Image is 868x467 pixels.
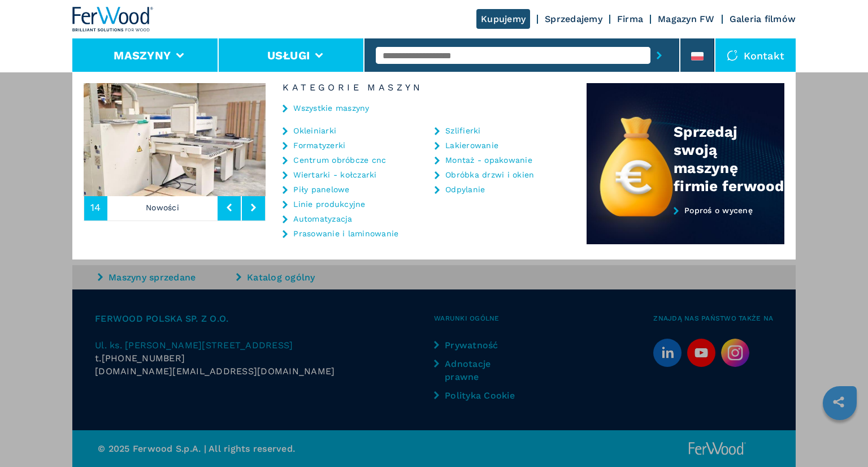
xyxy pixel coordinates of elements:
a: Szlifierki [445,127,481,135]
a: Prasowanie i laminowanie [293,230,398,237]
a: Sprzedajemy [545,14,602,24]
a: Galeria filmów [730,14,796,24]
button: Usługi [267,49,310,62]
a: Automatyzacja [293,215,352,223]
a: Wszystkie maszyny [293,104,369,112]
a: Magazyn FW [658,14,715,24]
a: Montaż - opakowanie [445,156,532,164]
a: Linie produkcyjne [293,200,365,208]
div: Sprzedaj swoją maszynę firmie ferwood [674,123,784,195]
img: image [266,83,448,196]
button: submit-button [650,42,668,68]
a: Obróbka drzwi i okien [445,171,534,179]
a: Lakierowanie [445,141,498,149]
a: Odpylanie [445,185,485,193]
a: Centrum obróbcze cnc [293,156,386,164]
img: image [84,83,266,196]
span: 14 [90,202,101,213]
a: Poproś o wycenę [587,206,784,245]
p: Nowości [107,194,218,220]
a: Piły panelowe [293,185,349,193]
button: Maszyny [114,49,171,62]
img: Kontakt [727,50,738,61]
img: Ferwood [72,7,154,32]
a: Wiertarki - kołczarki [293,171,376,179]
a: Formatyzerki [293,141,345,149]
a: Firma [617,14,643,24]
h6: Kategorie maszyn [266,83,587,92]
div: Kontakt [715,38,796,72]
a: Okleiniarki [293,127,336,135]
a: Kupujemy [476,9,530,29]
